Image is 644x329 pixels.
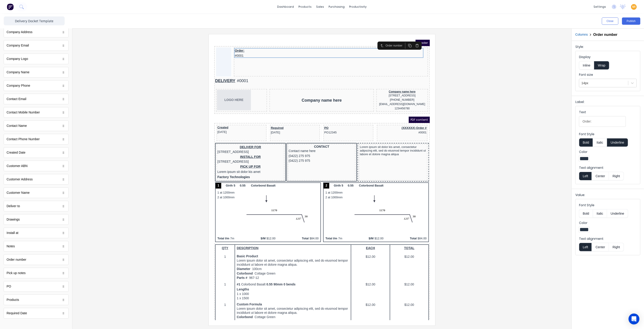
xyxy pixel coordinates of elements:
[4,94,69,104] div: Contact Email
[592,243,609,251] button: Center
[579,110,626,116] div: Text
[575,193,640,199] div: Value:
[579,209,593,218] button: Bold
[4,281,69,292] div: PO
[163,86,212,95] div: (XXXXXX) Order ##0001
[171,4,190,8] div: Order number
[347,3,369,10] div: productivity
[1,7,215,38] div: Order:#0001
[7,137,40,142] div: Contact Phone Number
[4,134,69,145] div: Contact Phone Number
[4,201,69,211] div: Deliver to
[1,49,215,73] div: LOGO HERECompany name hereCompany name here[STREET_ADDRESS][PHONE_NUMBER][EMAIL_ADDRESS][DOMAIN_N...
[1,38,215,44] div: DELIVERY#0001
[575,32,588,37] button: Columns
[593,32,618,37] h2: Order number
[4,27,69,37] div: Company Address
[7,244,15,249] div: Notes
[4,214,69,225] div: Drawings
[622,17,640,25] button: Publish
[296,3,314,10] div: products
[74,119,141,124] div: (0422) 275 975
[579,72,637,77] label: Font size
[7,311,27,316] div: Required Date
[4,228,69,238] div: Install at
[3,86,51,94] div: Created[DATE]
[7,56,28,61] div: Company Logo
[314,3,327,10] div: sales
[1,143,215,204] div: 1Girth 50.55Colorbond Basalt1 at 1200mm2 at 1000mmTotal l/m7m$/M$12.00Total$84.002Girth 50.55Colo...
[607,138,628,147] button: Underline
[4,147,69,158] div: Created Date
[74,109,141,114] div: Contact name here
[579,61,594,70] button: Inline
[607,209,628,218] button: Underline
[579,132,637,136] label: Font Style
[579,116,626,127] input: Text
[579,221,637,225] label: Color
[7,204,20,209] div: Deliver to
[164,3,171,9] button: Select parent
[7,177,33,182] div: Customer Address
[7,284,11,289] div: PO
[579,55,637,59] label: Display
[579,243,592,251] button: Left
[163,54,213,58] div: [STREET_ADDRESS]
[579,165,637,170] label: Text alignment
[74,105,141,109] div: CONTACT
[163,62,213,67] div: [EMAIL_ADDRESS][DOMAIN_NAME]
[592,172,609,180] button: Center
[7,70,29,75] div: Company Name
[195,77,216,83] span: PDF content
[4,54,69,64] div: Company Logo
[1,103,215,143] div: DELIVER FOR[STREET_ADDRESS]INSTALL FOR[STREET_ADDRESS]PICK UP FORLorem ipsum sit dolor kis ametFa...
[579,138,593,147] button: Bold
[602,17,618,25] button: Close
[57,86,105,95] div: Required[DATE]
[3,135,69,140] div: Factory Technologies
[4,308,69,319] div: Required Date
[7,43,29,48] div: Company Email
[591,3,608,10] div: settings
[593,138,607,147] button: Italic
[7,3,14,10] img: Factory
[110,86,158,95] div: POPO12345
[629,314,639,324] div: Open Intercom Messenger
[7,257,26,262] div: Order number
[21,9,213,18] div: Order:#0001
[4,174,69,185] div: Customer Address
[594,61,609,70] button: Wrap
[579,203,637,207] label: Font Style
[199,3,207,9] button: Delete
[4,80,69,91] div: Company Phone
[575,100,640,106] div: Label:
[163,67,213,71] div: 1234456780
[74,114,141,119] div: (0422) 275 975
[4,40,69,51] div: Company Email
[3,125,69,135] div: PICK UP FORLorem ipsum sit dolor kis amet
[3,105,69,115] div: DELIVER FOR[STREET_ADDRESS]
[163,50,213,54] div: Company name here
[632,5,636,9] span: MI
[7,190,30,195] div: Customer Name
[7,297,19,302] div: Products
[4,268,69,278] div: Pick up notes
[275,3,296,10] a: dashboard
[7,150,25,155] div: Created Date
[3,115,69,125] div: INSTALL FOR[STREET_ADDRESS]
[146,105,212,117] div: Lorem ipsum sit dolor kis amet, consectetur adipscing elit, sed do eiusmod tempor incididunt ut l...
[579,150,637,154] label: Color
[7,164,28,168] div: Customer ABN
[4,120,69,131] div: Contact Name
[4,16,65,25] input: Enter template name here
[1,84,215,103] div: Created[DATE]Required[DATE]POPO12345(XXXXXX) Order ##0001
[192,3,199,9] button: Duplicate
[4,187,69,198] div: Customer Name
[7,83,30,88] div: Company Phone
[7,97,26,101] div: Contact Email
[7,271,26,275] div: Pick up notes
[7,231,18,235] div: Install at
[575,44,640,51] div: Style:
[609,172,624,180] button: Right
[4,295,69,305] div: Products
